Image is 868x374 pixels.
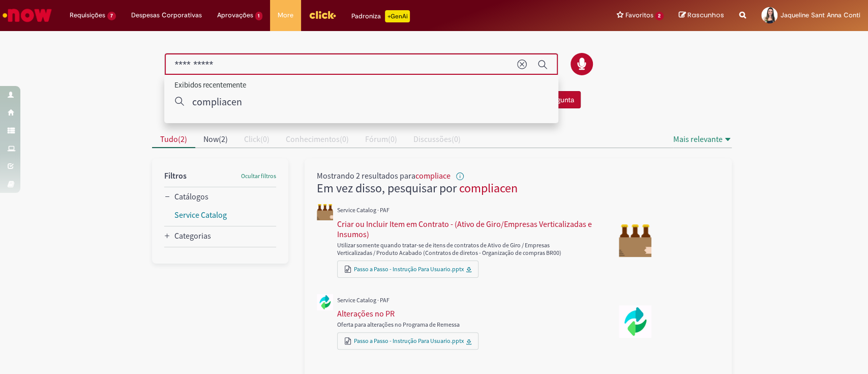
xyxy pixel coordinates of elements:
[655,12,664,20] span: 2
[385,10,410,22] p: +GenAi
[679,11,724,20] a: Rascunhos
[687,10,724,20] span: Rascunhos
[107,12,116,20] span: 7
[131,10,202,20] span: Despesas Corporativas
[70,10,105,20] span: Requisições
[309,7,336,22] img: click_logo_yellow_360x200.png
[351,10,410,22] div: Padroniza
[625,10,653,20] span: Favoritos
[255,12,263,20] span: 1
[1,5,53,25] img: ServiceNow
[781,11,860,19] span: Jaqueline Sant Anna Conti
[217,10,253,20] span: Aprovações
[278,10,293,20] span: More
